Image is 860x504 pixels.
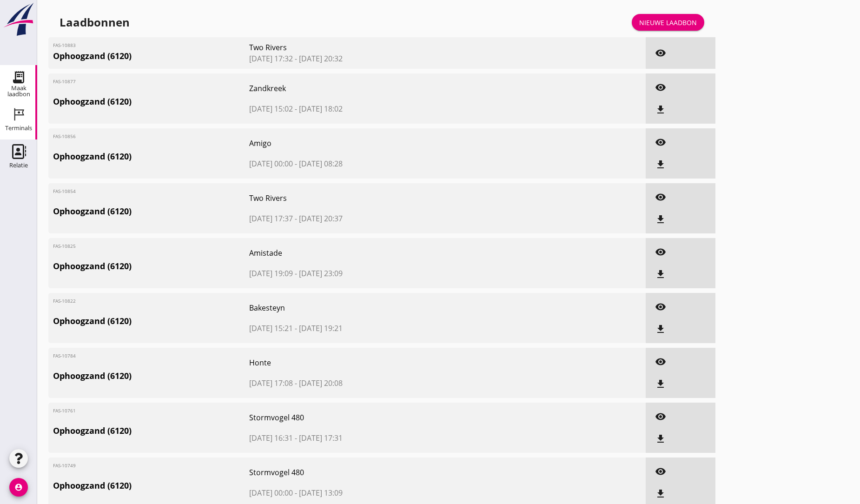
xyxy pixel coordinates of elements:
div: Nieuwe laadbon [639,18,697,27]
span: Ophoogzand (6120) [53,370,249,382]
span: [DATE] 17:08 - [DATE] 20:08 [249,378,494,389]
span: [DATE] 15:21 - [DATE] 19:21 [249,323,494,334]
span: Bakesteyn [249,302,494,313]
span: [DATE] 15:02 - [DATE] 18:02 [249,103,494,114]
i: visibility [655,466,666,477]
span: Two Rivers [249,42,494,53]
span: FAS-10883 [53,42,79,49]
span: Honte [249,357,494,368]
span: Ophoogzand (6120) [53,150,249,163]
i: file_download [655,378,666,390]
i: file_download [655,104,666,115]
span: [DATE] 16:31 - [DATE] 17:31 [249,432,494,444]
span: FAS-10856 [53,133,79,140]
span: [DATE] 17:32 - [DATE] 20:32 [249,53,494,64]
span: FAS-10761 [53,407,79,414]
i: file_download [655,159,666,170]
i: visibility [655,356,666,367]
span: Ophoogzand (6120) [53,260,249,272]
span: [DATE] 19:09 - [DATE] 23:09 [249,268,494,279]
span: [DATE] 00:00 - [DATE] 13:09 [249,487,494,498]
i: visibility [655,246,666,258]
span: Ophoogzand (6120) [53,315,249,327]
i: file_download [655,488,666,499]
span: FAS-10784 [53,352,79,359]
div: Laadbonnen [60,15,130,30]
i: visibility [655,47,666,59]
a: Nieuwe laadbon [632,14,704,31]
span: Two Rivers [249,192,494,204]
span: Amigo [249,138,494,149]
span: FAS-10822 [53,298,79,305]
span: Ophoogzand (6120) [53,50,249,62]
span: Stormvogel 480 [249,412,494,423]
img: logo-small.a267ee39.svg [2,2,35,37]
span: Ophoogzand (6120) [53,424,249,437]
i: visibility [655,301,666,312]
span: FAS-10877 [53,78,79,85]
div: Terminals [5,125,32,131]
i: file_download [655,324,666,335]
span: Amistade [249,247,494,259]
i: file_download [655,214,666,225]
i: visibility [655,137,666,148]
span: FAS-10749 [53,462,79,469]
span: Ophoogzand (6120) [53,205,249,218]
span: Zandkreek [249,83,494,94]
i: account_circle [9,478,28,497]
i: file_download [655,433,666,444]
span: [DATE] 00:00 - [DATE] 08:28 [249,158,494,169]
span: Stormvogel 480 [249,467,494,478]
span: Ophoogzand (6120) [53,95,249,108]
span: FAS-10854 [53,188,79,195]
i: file_download [655,269,666,280]
div: Relatie [9,162,28,168]
i: visibility [655,192,666,203]
span: Ophoogzand (6120) [53,479,249,492]
span: FAS-10825 [53,243,79,250]
i: visibility [655,411,666,422]
i: visibility [655,82,666,93]
span: [DATE] 17:37 - [DATE] 20:37 [249,213,494,224]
